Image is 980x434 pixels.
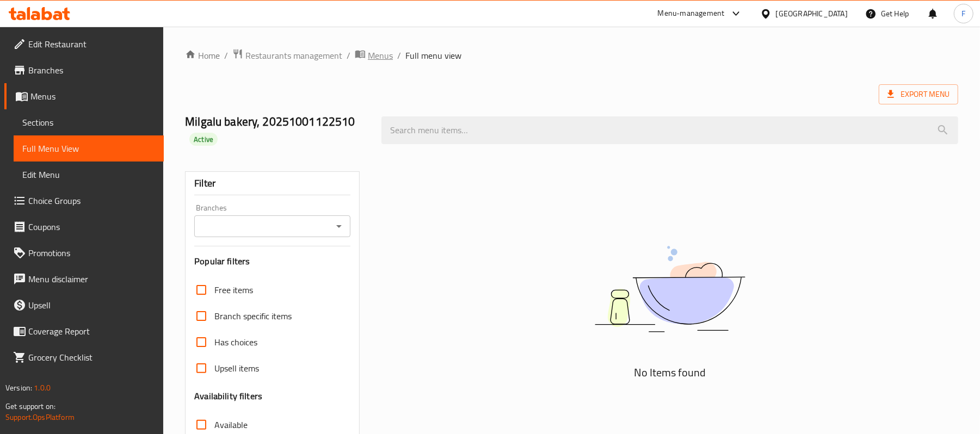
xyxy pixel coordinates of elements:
span: Get support on: [5,399,56,413]
li: / [224,49,228,62]
span: Edit Restaurant [28,38,155,51]
span: Full Menu View [22,142,155,155]
span: Upsell [28,299,155,312]
a: Sections [14,109,164,135]
a: Upsell [4,292,164,318]
a: Edit Restaurant [4,31,164,57]
span: Export Menu [887,88,950,101]
button: Open [331,219,347,234]
a: Choice Groups [4,188,164,214]
span: Available [214,418,248,431]
h2: Milgalu bakery, 20251001122510 [185,114,368,146]
a: Promotions [4,240,164,266]
span: 1.0.0 [34,381,51,395]
span: Branch specific items [214,309,292,323]
a: Coupons [4,214,164,240]
span: Active [189,134,218,145]
nav: breadcrumb [185,48,958,63]
li: / [397,49,401,62]
span: Has choices [214,336,257,349]
span: Coverage Report [28,325,155,338]
input: search [381,116,958,144]
a: Support.OpsPlatform [5,410,75,424]
li: / [347,49,350,62]
div: Menu-management [658,7,725,20]
span: Version: [5,381,32,395]
span: Upsell items [214,362,259,375]
a: Coverage Report [4,318,164,344]
h3: Popular filters [194,255,350,268]
span: Promotions [28,246,155,259]
div: [GEOGRAPHIC_DATA] [776,8,848,20]
span: Edit Menu [22,168,155,181]
span: Menu disclaimer [28,272,155,286]
span: Branches [28,64,155,77]
a: Edit Menu [14,162,164,188]
div: Filter [194,172,350,195]
a: Restaurants management [232,48,342,63]
span: Menus [30,90,155,103]
img: dish.svg [534,217,806,361]
span: Free items [214,283,253,296]
span: Restaurants management [245,49,342,62]
h5: No Items found [534,364,806,381]
span: Full menu view [405,49,461,62]
a: Menus [4,83,164,109]
span: Sections [22,116,155,129]
span: Export Menu [879,84,958,104]
a: Menus [355,48,393,63]
a: Branches [4,57,164,83]
span: Coupons [28,220,155,233]
h3: Availability filters [194,390,262,402]
a: Full Menu View [14,135,164,162]
a: Menu disclaimer [4,266,164,292]
span: F [961,8,965,20]
span: Grocery Checklist [28,351,155,364]
a: Home [185,49,220,62]
a: Grocery Checklist [4,344,164,370]
span: Choice Groups [28,194,155,207]
span: Menus [368,49,393,62]
div: Active [189,133,218,146]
